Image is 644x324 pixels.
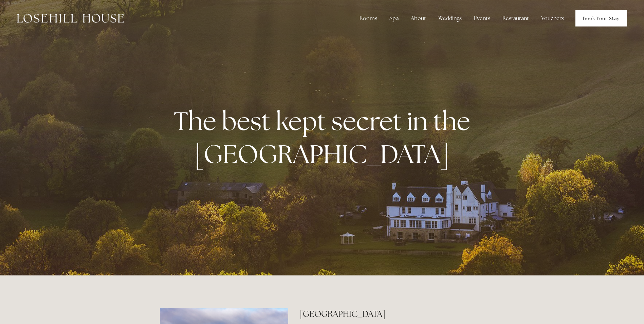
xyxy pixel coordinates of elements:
[468,12,496,25] div: Events
[354,12,383,25] div: Rooms
[536,12,569,25] a: Vouchers
[433,12,467,25] div: Weddings
[17,14,124,23] img: Losehill House
[405,12,431,25] div: About
[384,12,404,25] div: Spa
[300,308,484,320] h2: [GEOGRAPHIC_DATA]
[575,10,627,26] a: Book Your Stay
[174,104,476,171] strong: The best kept secret in the [GEOGRAPHIC_DATA]
[497,12,534,25] div: Restaurant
